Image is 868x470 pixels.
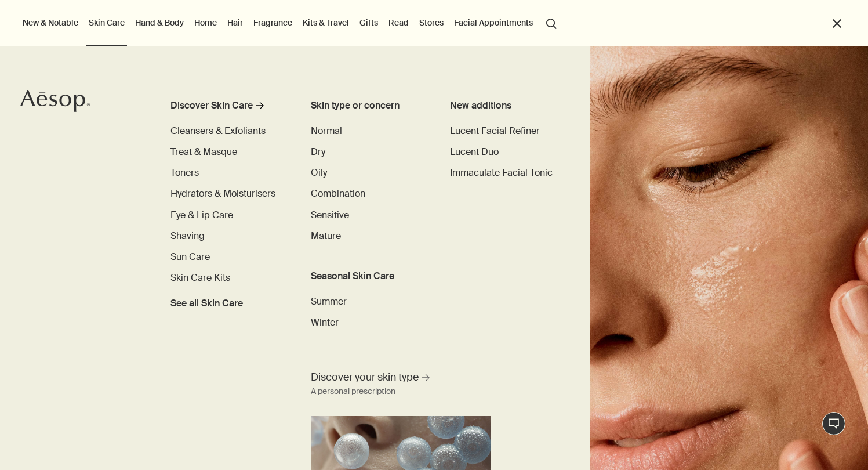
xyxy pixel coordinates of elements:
[822,412,845,435] button: Chat en direct
[450,99,563,113] div: New additions
[170,297,243,310] span: See all Skin Care
[133,15,186,30] a: Hand & Body
[417,15,446,30] button: Stores
[170,208,233,222] a: Eye & Lip Care
[170,187,275,201] a: Hydrators & Moisturisers
[311,166,327,180] a: Oily
[170,167,199,179] span: Toners
[311,167,327,179] span: Oily
[311,316,339,328] span: Winter
[170,124,266,138] a: Cleansers & Exfoliants
[170,251,210,263] span: Sun Care
[170,146,237,158] span: Treat & Masque
[386,15,411,30] a: Read
[170,209,233,221] span: Eye & Lip Care
[170,250,210,264] a: Sun Care
[830,17,844,30] button: Close the Menu
[311,269,424,283] h3: Seasonal Skin Care
[170,99,285,117] a: Discover Skin Care
[311,187,365,200] span: Combination
[311,187,365,201] a: Combination
[170,187,275,200] span: Hydrators & Moisturisers
[357,15,380,30] a: Gifts
[170,125,266,137] span: Cleansers & Exfoliants
[20,15,81,30] button: New & Notable
[170,272,230,284] span: Skin Care Kits
[311,146,325,158] span: Dry
[311,99,424,113] h3: Skin type or concern
[311,229,341,243] a: Mature
[251,15,295,30] a: Fragrance
[86,15,127,30] a: Skin Care
[311,208,349,222] a: Sensitive
[450,124,540,138] a: Lucent Facial Refiner
[311,370,419,385] span: Discover your skin type
[225,15,245,30] a: Hair
[311,145,325,159] a: Dry
[590,46,868,470] img: Woman holding her face with her hands
[170,145,237,159] a: Treat & Masque
[311,385,395,399] div: A personal prescription
[170,292,243,310] a: See all Skin Care
[311,295,347,309] a: Summer
[450,145,499,159] a: Lucent Duo
[20,89,90,115] a: Aesop
[541,12,562,34] button: Open search
[311,125,342,137] span: Normal
[311,230,341,242] span: Mature
[311,316,339,330] a: Winter
[450,166,553,180] a: Immaculate Facial Tonic
[170,230,205,242] span: Shaving
[311,124,342,138] a: Normal
[20,89,90,113] svg: Aesop
[170,229,205,243] a: Shaving
[450,125,540,137] span: Lucent Facial Refiner
[170,99,253,113] div: Discover Skin Care
[300,15,351,30] a: Kits & Travel
[311,209,349,221] span: Sensitive
[170,166,199,180] a: Toners
[452,15,535,30] a: Facial Appointments
[450,146,499,158] span: Lucent Duo
[170,271,230,285] a: Skin Care Kits
[311,295,347,308] span: Summer
[450,167,553,179] span: Immaculate Facial Tonic
[192,15,219,30] a: Home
